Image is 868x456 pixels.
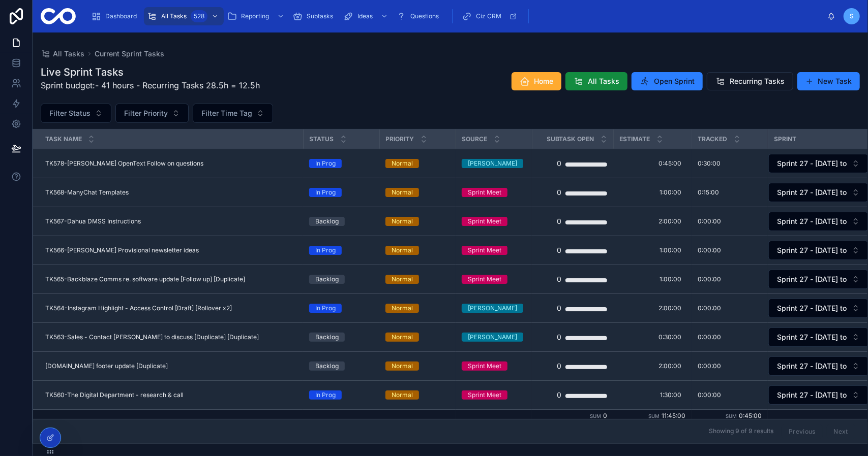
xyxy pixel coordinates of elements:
div: [PERSON_NAME] [468,333,517,342]
div: Normal [392,188,413,197]
div: 528 [191,10,207,22]
span: Sprint [774,135,797,143]
a: 0:45:00 [619,155,685,172]
a: In Prog [309,304,373,313]
div: Normal [392,362,413,371]
button: Select Button [41,104,111,123]
small: Sum [726,413,737,419]
span: 0 [603,412,607,419]
button: Open Sprint [632,72,703,90]
span: 2:00:00 [659,304,681,312]
span: Sprint 27 - [DATE] to [DATE] [777,187,848,198]
span: Sprint 27 - [DATE] to [DATE] [777,361,848,371]
img: App logo [41,8,76,24]
div: [PERSON_NAME] [468,304,517,313]
small: Sum [648,413,660,419]
span: TK560-The Digital Department - research & call [45,391,184,399]
span: TK563-Sales - Contact [PERSON_NAME] to discuss [Duplicate] [Duplicate] [45,333,259,341]
a: Sprint Meet [462,217,526,226]
div: Sprint Meet [468,362,501,371]
a: Backlog [309,333,373,342]
a: Sprint Meet [462,362,526,371]
button: All Tasks [565,72,627,90]
span: TK578-[PERSON_NAME] OpenText Follow on questions [45,159,203,168]
a: Ideas [340,7,393,25]
div: In Prog [315,304,336,313]
a: 0:15:00 [698,188,762,197]
span: 0:00:00 [698,333,721,341]
span: Ideas [357,12,373,20]
a: Backlog [309,217,373,226]
span: Open Sprint [654,76,695,86]
div: 0 [557,385,561,405]
span: TK567-Dahua DMSS Instructions [45,217,141,225]
a: TK565-Backblaze Comms re. software update [Follow up] [Duplicate] [45,275,297,283]
button: Recurring Tasks [707,72,793,90]
div: 0 [557,153,561,174]
a: Ciz CRM [459,7,522,25]
div: In Prog [315,188,336,197]
a: TK564-Instagram Highlight - Access Control [Draft] [Rollover x2] [45,304,297,312]
a: 0 [538,269,607,289]
span: Sprint 27 - [DATE] to [DATE] [777,216,848,226]
a: [PERSON_NAME] [462,333,526,342]
span: All Tasks [53,49,84,59]
a: 1:30:00 [619,387,685,403]
div: 0 [557,269,561,289]
a: Normal [385,304,450,313]
a: TK560-The Digital Department - research & call [45,391,297,399]
span: Home [534,76,553,86]
a: Normal [385,333,450,342]
a: 0 [538,211,607,232]
span: TK565-Backblaze Comms re. software update [Follow up] [Duplicate] [45,275,245,283]
a: 0:30:00 [619,329,685,345]
span: Sprint 27 - [DATE] to [DATE] [777,245,848,255]
span: 0:00:00 [698,217,721,225]
span: 0:15:00 [698,188,719,197]
span: Sprint 27 - [DATE] to [DATE] [777,303,848,313]
span: Reporting [241,12,269,20]
a: 1:00:00 [619,271,685,287]
a: Normal [385,217,450,226]
button: Select Button [193,104,273,123]
a: 0:00:00 [698,217,762,225]
span: Filter Status [49,108,91,118]
div: 0 [557,356,561,376]
a: 1:00:00 [619,242,685,258]
span: 0:30:00 [659,333,681,341]
h1: Live Sprint Tasks [41,65,260,79]
span: TK564-Instagram Highlight - Access Control [Draft] [Rollover x2] [45,304,232,312]
a: 1:00:00 [619,184,685,201]
a: Normal [385,159,450,168]
div: In Prog [315,246,336,255]
a: 2:00:00 [619,300,685,316]
span: TK568-ManyChat Templates [45,188,129,197]
span: 0:00:00 [698,275,721,283]
a: TK567-Dahua DMSS Instructions [45,217,297,225]
a: In Prog [309,159,373,168]
span: All Tasks [588,76,619,86]
span: Sprint 27 - [DATE] to [DATE] [777,332,848,342]
a: 0:00:00 [698,275,762,283]
div: Normal [392,275,413,284]
a: Normal [385,390,450,400]
span: Subtasks [307,12,333,20]
span: Sprint 27 - [DATE] to [DATE] [777,274,848,284]
small: Sum [590,413,601,419]
button: Select Button [115,104,189,123]
a: In Prog [309,390,373,400]
a: 0:30:00 [698,159,762,168]
div: scrollable content [84,5,827,27]
a: 0 [538,298,607,318]
span: 1:30:00 [660,391,681,399]
a: Backlog [309,362,373,371]
div: Backlog [315,333,339,342]
span: 2:00:00 [659,362,681,370]
span: Sprint 27 - [DATE] to [DATE] [777,390,848,400]
a: 0 [538,240,607,260]
a: Normal [385,246,450,255]
div: Normal [392,159,413,168]
a: Current Sprint Tasks [95,49,164,59]
div: 0 [557,211,561,232]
